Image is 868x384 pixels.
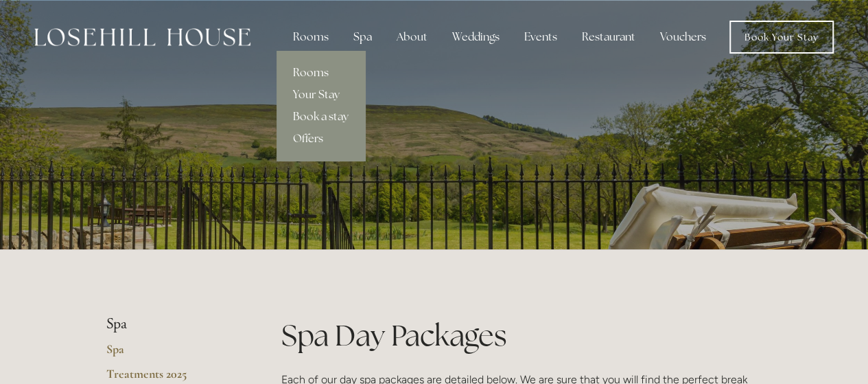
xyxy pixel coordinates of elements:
[441,23,511,51] div: Weddings
[277,128,365,150] a: Offers
[34,28,250,46] img: Losehill House
[513,23,568,51] div: Events
[729,21,834,54] a: Book Your Stay
[342,23,383,51] div: Spa
[649,23,717,51] a: Vouchers
[571,23,646,51] div: Restaurant
[277,106,365,128] a: Book a stay
[277,62,365,84] a: Rooms
[106,341,237,366] a: Spa
[282,23,340,51] div: Rooms
[106,315,237,333] li: Spa
[277,84,365,106] a: Your Stay
[281,315,762,356] h1: Spa Day Packages
[386,23,438,51] div: About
